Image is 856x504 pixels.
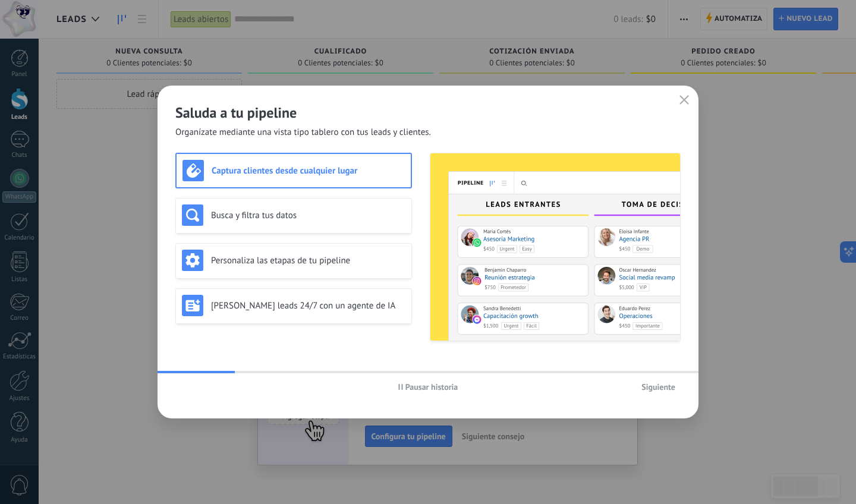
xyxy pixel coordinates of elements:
[175,103,681,122] h2: Saluda a tu pipeline
[212,165,405,177] h3: Captura clientes desde cualquier lugar
[211,210,405,221] h3: Busca y filtra tus datos
[393,378,464,396] button: Pausar historia
[211,255,405,266] h3: Personaliza las etapas de tu pipeline
[175,127,431,138] span: Organízate mediante una vista tipo tablero con tus leads y clientes.
[641,383,675,391] span: Siguiente
[405,383,458,391] span: Pausar historia
[211,300,405,311] h3: [PERSON_NAME] leads 24/7 con un agente de IA
[636,378,681,396] button: Siguiente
